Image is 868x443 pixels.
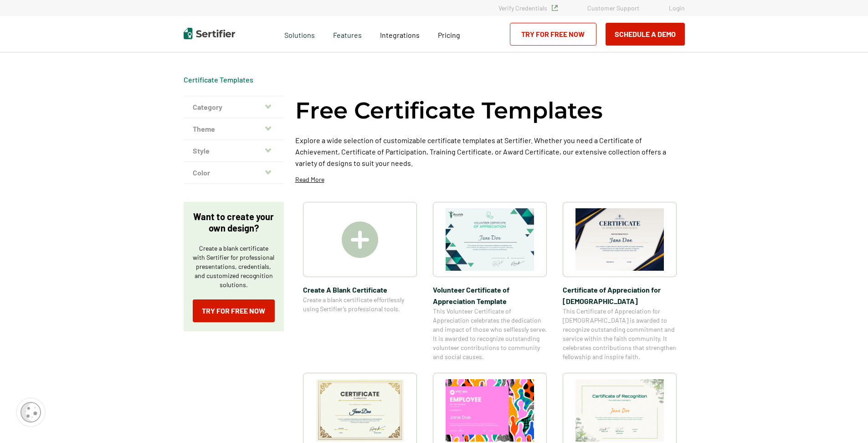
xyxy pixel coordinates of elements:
p: Read More [295,175,324,184]
img: Certificate of Appreciation for Church​ [575,208,664,271]
span: Integrations [380,31,420,39]
p: Explore a wide selection of customizable certificate templates at Sertifier. Whether you need a C... [295,134,685,169]
span: This Certificate of Appreciation for [DEMOGRAPHIC_DATA] is awarded to recognize outstanding commi... [563,307,677,361]
a: Verify Credentials [498,4,558,12]
img: Sertifier | Digital Credentialing Platform [184,28,235,39]
button: Theme [184,118,284,140]
span: Create a blank certificate effortlessly using Sertifier’s professional tools. [303,295,417,314]
img: Volunteer Certificate of Appreciation Template [446,208,534,271]
a: Integrations [380,28,420,40]
a: Login [669,4,685,12]
iframe: Chat Widget [822,399,868,443]
a: Try for Free Now [193,299,275,322]
a: Try for Free Now [510,23,596,46]
span: Pricing [438,31,460,39]
button: Category [184,96,284,118]
span: Certificate Templates [184,75,253,84]
a: Certificate Templates [184,75,253,84]
img: Army Certificate of Appreciation​ Template [316,379,404,442]
button: Schedule a Demo [606,23,685,46]
img: Certificate of Recognition for Church Workers Template [575,379,664,442]
a: Certificate of Appreciation for Church​Certificate of Appreciation for [DEMOGRAPHIC_DATA]​This Ce... [563,202,677,361]
button: Color [184,162,284,184]
img: Create A Blank Certificate [342,221,378,258]
a: Volunteer Certificate of Appreciation TemplateVolunteer Certificate of Appreciation TemplateThis ... [433,202,547,361]
h1: Free Certificate Templates [295,96,603,125]
span: Solutions [284,28,315,40]
button: Style [184,140,284,162]
img: Colorful Employee of the Month Certificate Template [446,379,534,442]
span: Features [333,28,362,40]
img: Verified [552,5,558,11]
span: This Volunteer Certificate of Appreciation celebrates the dedication and impact of those who self... [433,307,547,361]
div: Breadcrumb [184,75,253,84]
span: Create A Blank Certificate [303,284,417,295]
img: Cookie Popup Icon [21,402,41,422]
a: Pricing [438,28,460,40]
a: Customer Support [587,4,639,12]
p: Want to create your own design? [193,211,275,234]
span: Certificate of Appreciation for [DEMOGRAPHIC_DATA]​ [563,284,677,307]
span: Volunteer Certificate of Appreciation Template [433,284,547,307]
p: Create a blank certificate with Sertifier for professional presentations, credentials, and custom... [193,244,275,289]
